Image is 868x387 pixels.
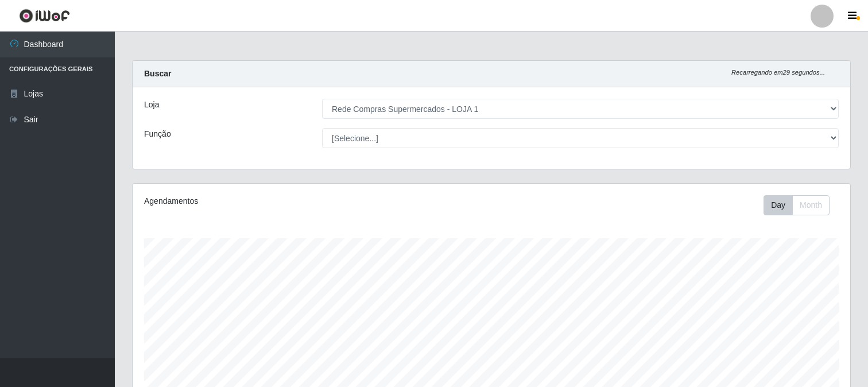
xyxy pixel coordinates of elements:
i: Recarregando em 29 segundos... [731,69,825,76]
button: Month [792,195,830,215]
label: Função [144,128,171,140]
div: Agendamentos [144,195,424,207]
div: First group [764,195,830,215]
label: Loja [144,99,159,111]
div: Toolbar with button groups [764,195,839,215]
strong: Buscar [144,69,171,78]
button: Day [764,195,793,215]
img: CoreUI Logo [19,9,70,23]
